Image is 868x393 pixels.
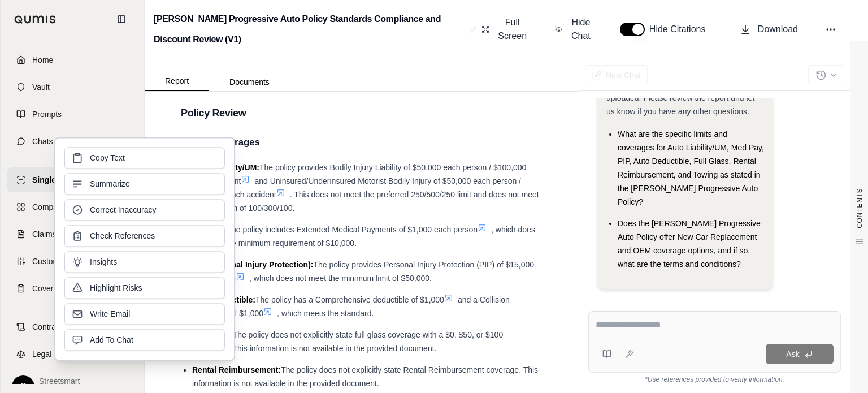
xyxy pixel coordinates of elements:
button: Download [735,18,802,41]
a: Prompts [7,102,137,127]
button: Summarize [64,173,225,195]
span: Hide Citations [649,23,713,36]
span: Highlight Risks [90,282,142,293]
span: Correct Inaccuracy [90,204,156,215]
button: Collapse sidebar [112,10,131,28]
span: Rental Reimbursement: [192,365,281,374]
span: Hide Chat [569,16,593,43]
span: Insights [90,256,117,267]
span: Prompts [32,109,62,120]
span: Write Email [90,308,130,319]
a: Comparisons [7,195,137,219]
a: Custom Report [7,249,137,274]
span: What are the specific limits and coverages for Auto Liability/UM, Med Pay, PIP, Auto Deductible, ... [618,129,764,206]
button: Report [145,72,209,91]
span: The policy includes Extended Medical Payments of $1,000 each person [227,225,478,234]
button: Copy Text [64,147,225,169]
span: Download [758,23,798,36]
h4: Limits/Coverages [181,133,542,152]
span: Coverage Table [32,283,88,294]
span: Legal Search [32,348,79,360]
button: Insights [64,251,225,273]
button: Highlight Risks [64,277,225,299]
span: Home [32,54,53,66]
span: . This does not meet the preferred 250/500/250 limit and does not meet the minimum of 100/300/100. [192,190,539,213]
span: Vault [32,81,50,93]
span: Check References [90,230,155,241]
span: Does the [PERSON_NAME] Progressive Auto Policy offer New Car Replacement and OEM coverage options... [618,219,761,269]
a: Claims [7,222,137,247]
span: Contracts [32,321,66,332]
span: , which does not meet the minimum limit of $50,000. [249,274,432,283]
button: Ask [766,344,834,364]
span: The policy does not explicitly state full glass coverage with a $0, $50, or $100 deductible. This... [192,330,503,353]
span: PIP (Personal Injury Protection): [192,260,313,269]
span: Summarize [90,178,130,189]
span: Custom Report [32,256,85,267]
span: Streetsmart [39,375,120,387]
a: Single Policy [7,167,137,192]
span: Comparisons [32,201,79,213]
button: Documents [209,73,290,91]
a: Vault [7,75,137,100]
h3: Policy Review [181,103,542,123]
span: The policy provides Personal Injury Protection (PIP) of $15,000 each person [192,260,534,283]
div: *Use references provided to verify information. [588,373,841,384]
a: Contracts [7,314,137,339]
span: Single Policy [32,174,81,185]
span: , which meets the standard. [277,309,374,318]
span: Claims [32,228,57,240]
button: Check References [64,225,225,247]
a: Chats [7,129,137,154]
button: Hide Chat [551,11,597,47]
span: The policy provides Bodily Injury Liability of $50,000 each person / $100,000 each accident [192,163,526,185]
button: Correct Inaccuracy [64,199,225,221]
span: Add To Chat [90,334,133,346]
button: Add To Chat [64,329,225,351]
a: Coverage TableBETA [7,276,137,301]
button: Write Email [64,303,225,325]
button: Full Screen [477,11,533,47]
span: The policy does not explicitly state Rental Reimbursement coverage. This information is not avail... [192,365,538,388]
span: The policy has a Comprehensive deductible of $1,000 [255,295,444,304]
span: Copy Text [90,152,125,163]
span: Full Screen [496,16,528,43]
a: Legal Search [7,342,137,366]
span: and Uninsured/Underinsured Motorist Bodily Injury of $50,000 each person / $100,000 each accident [192,176,521,199]
span: CONTENTS [855,188,864,228]
span: Ask [786,349,799,359]
h2: [PERSON_NAME] Progressive Auto Policy Standards Compliance and Discount Review (V1) [154,9,465,50]
img: Qumis Logo [14,15,57,24]
span: Chats [32,136,53,147]
a: Home [7,47,137,72]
